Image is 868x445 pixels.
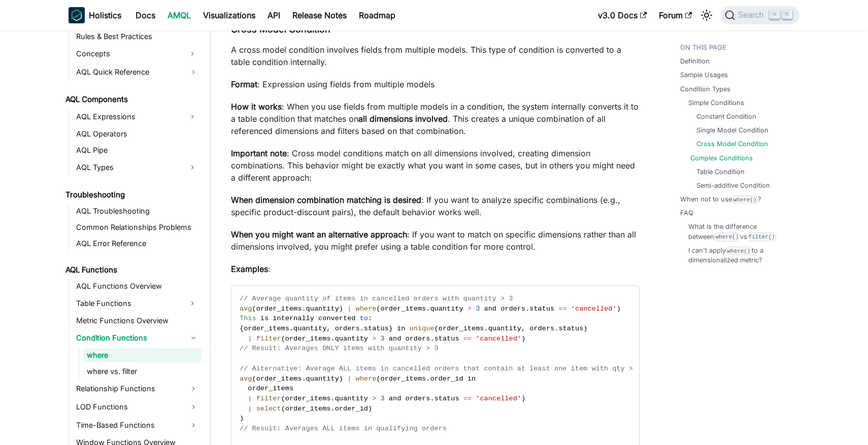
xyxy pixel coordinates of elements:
span: where [356,375,377,383]
span: filter [256,395,281,402]
span: > [372,335,376,343]
a: Single Model Condition [696,125,769,135]
span: // Result: Averages ONLY items with quantity > 3 [240,345,439,352]
span: status [364,325,389,332]
span: // Result: Averages ALL items in qualifying orders [240,425,447,432]
a: LOD Functions [73,399,202,415]
strong: Important note [231,148,287,158]
span: orders [529,325,554,332]
span: ) [583,325,587,332]
span: 'cancelled' [476,335,521,343]
span: avg [240,375,252,383]
span: ) [339,375,343,383]
span: orders [405,395,430,402]
span: quantity [335,395,368,402]
a: Time-Based Functions [73,417,202,433]
b: Holistics [89,9,121,21]
p: : Cross model conditions match on all dimensions involved, creating dimension combinations. This ... [231,147,640,184]
a: Docs [129,7,161,23]
span: , [326,325,330,332]
a: Rules & Best Practices [73,29,202,44]
span: order_items [256,375,302,383]
a: AQL Troubleshooting [73,204,202,218]
a: Concepts [73,46,183,62]
span: , [521,325,525,332]
a: Visualizations [197,7,261,23]
span: order_items [380,305,426,313]
a: Definition [680,56,710,66]
span: ) [339,305,343,313]
span: . [426,375,430,383]
span: . [430,395,434,402]
span: is [260,315,269,322]
span: > [372,395,376,402]
span: and [484,305,496,313]
button: Expand sidebar category 'Table Functions' [183,295,202,312]
span: order_items [285,405,331,413]
code: where() [714,232,740,241]
span: } [389,325,393,332]
span: . [302,375,306,383]
span: status [558,325,583,332]
span: ( [281,405,285,413]
span: status [435,395,459,402]
span: quantity [306,305,339,313]
a: Common Relationships Problems [73,220,202,234]
button: Expand sidebar category 'Concepts' [183,46,202,62]
p: : When you use fields from multiple models in a condition, the system internally converts it to a... [231,100,640,137]
a: AQL Components [62,92,202,107]
button: Expand sidebar category 'AQL Expressions' [183,109,202,125]
a: where [84,348,202,362]
span: . [331,405,335,413]
span: order_items [244,325,289,332]
a: I can't applywhere()to a dimensionalized metric? [688,246,789,265]
span: . [484,325,488,332]
span: . [331,335,335,343]
span: : [368,315,372,322]
span: status [435,335,459,343]
img: Holistics [69,7,85,23]
span: ( [281,335,285,343]
a: AQL Error Reference [73,236,202,251]
span: order_items [439,325,484,332]
span: ( [252,305,256,313]
span: converted [318,315,355,322]
a: AQL Operators [73,127,202,141]
a: AQL Expressions [73,109,183,125]
span: quantity [306,375,339,383]
span: | [347,375,351,383]
a: What is the difference betweenwhere()vsfilter() [688,222,789,241]
span: ( [376,375,380,383]
a: Table Functions [73,295,183,312]
strong: When you might want an alternative approach [231,229,407,239]
strong: When dimension combination matching is desired [231,195,421,205]
a: HolisticsHolistics [69,7,121,23]
a: FAQ [680,208,693,218]
span: order_items [285,395,331,402]
span: 'cancelled' [571,305,617,313]
span: . [426,305,430,313]
a: Complex Conditions [690,153,753,163]
kbd: K [782,10,792,19]
span: order_id [430,375,463,383]
span: ( [435,325,439,332]
code: filter() [747,232,776,241]
span: . [289,325,293,332]
a: Table Condition [696,167,745,177]
span: // Average quantity of items in cancelled orders with quantity > 3 [240,295,513,302]
a: v3.0 Docs [592,7,653,23]
span: // Alternative: Average ALL items in cancelled orders that contain at least one item with qty > 3 [240,365,641,372]
span: . [331,395,335,402]
p: : Expression using fields from multiple models [231,78,640,90]
span: orders [335,325,360,332]
span: order_items [380,375,426,383]
span: select [256,405,281,413]
span: ) [521,395,525,402]
span: to [360,315,368,322]
span: order_id [335,405,368,413]
a: Condition Types [680,84,730,94]
span: 'cancelled' [476,395,521,402]
code: where() [732,195,758,204]
a: Sample Usages [680,70,728,80]
span: | [248,395,252,402]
